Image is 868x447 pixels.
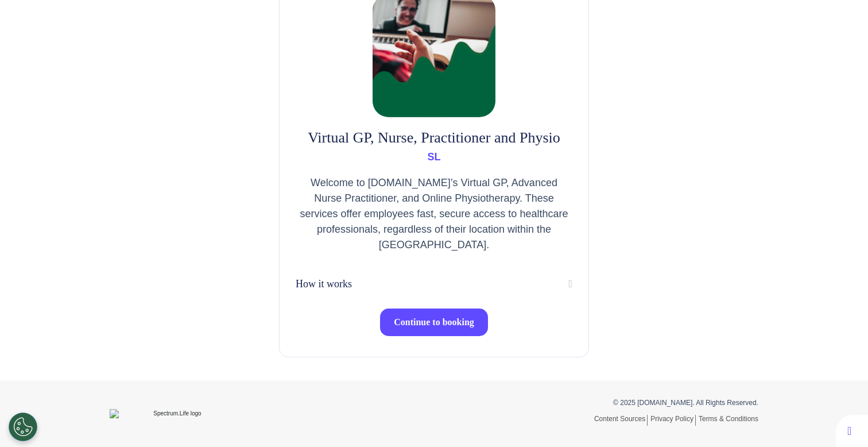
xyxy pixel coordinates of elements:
h2: Virtual GP, Nurse, Practitioner and Physio [296,129,572,147]
button: Continue to booking [380,309,488,336]
p: How it works [296,276,352,292]
p: © 2025 [DOMAIN_NAME]. All Rights Reserved. [443,398,758,408]
button: Open Preferences [9,413,37,441]
p: Welcome to [DOMAIN_NAME]’s Virtual GP, Advanced Nurse Practitioner, and Online Physiotherapy. The... [296,175,572,253]
h3: SL [296,151,572,164]
span: Continue to booking [394,317,474,327]
a: Privacy Policy [650,415,696,426]
a: Content Sources [594,415,648,426]
img: Spectrum.Life logo [110,409,236,418]
a: Terms & Conditions [699,415,758,423]
button: How it works [296,276,572,292]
